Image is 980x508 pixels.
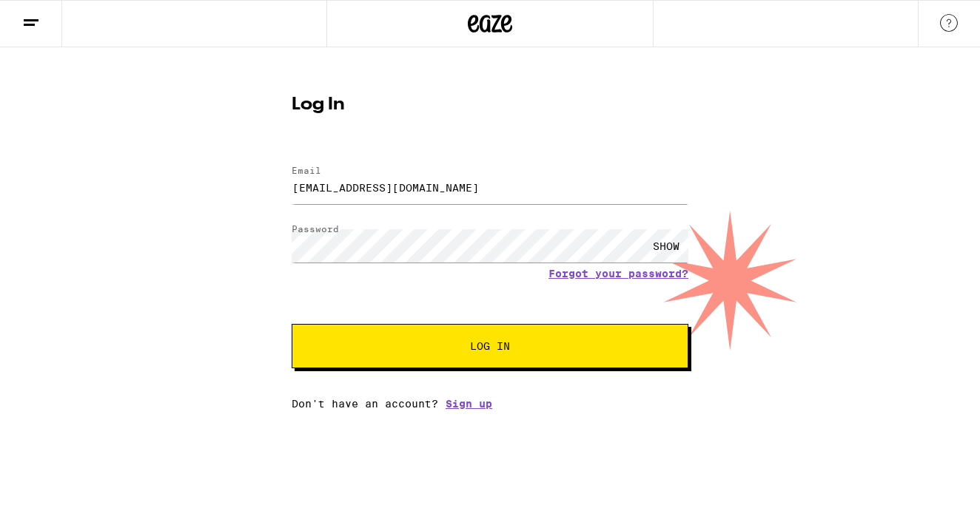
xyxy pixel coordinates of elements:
button: Log In [292,324,688,368]
label: Email [292,166,321,175]
span: Log In [470,341,510,351]
h1: Log In [292,96,688,114]
div: SHOW [644,229,688,263]
div: Don't have an account? [292,398,688,410]
label: Password [292,224,339,234]
a: Forgot your password? [548,268,688,280]
span: Hi. Need any help? [9,10,107,22]
input: Email [292,171,688,204]
a: Sign up [446,398,492,410]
